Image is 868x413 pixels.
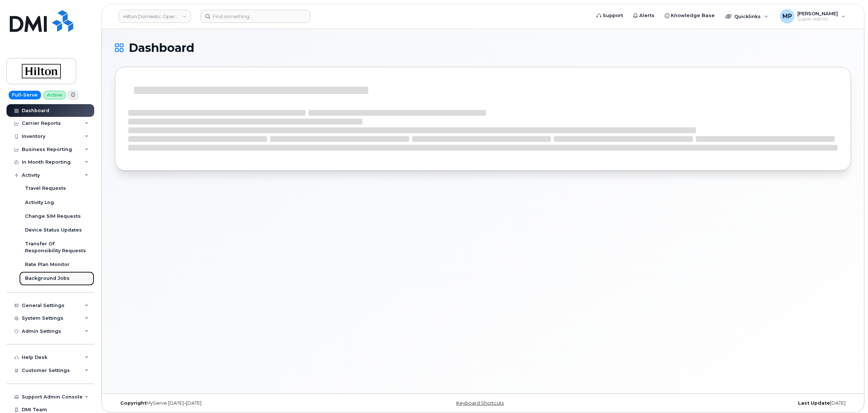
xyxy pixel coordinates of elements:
[606,400,851,406] div: [DATE]
[836,381,863,408] iframe: Messenger Launcher
[129,42,194,53] span: Dashboard
[798,400,830,406] strong: Last Update
[456,400,504,406] a: Keyboard Shortcuts
[120,400,146,406] strong: Copyright
[115,400,360,406] div: MyServe [DATE]–[DATE]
